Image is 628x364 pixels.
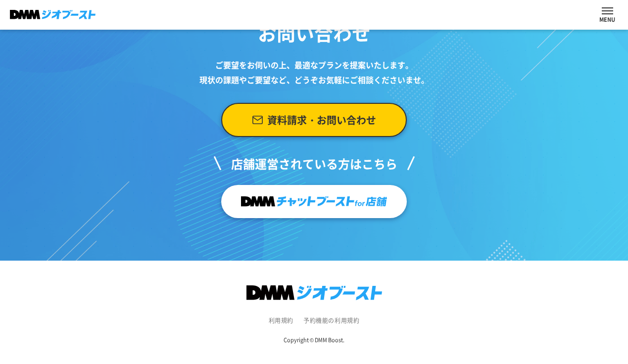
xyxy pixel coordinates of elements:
[303,316,359,325] a: 予約機能の利用規約
[191,58,438,87] p: ご要望をお伺いの上、 最適なプランを提案いたします。 現状の課題やご要望など、 どうぞお気軽にご相談くださいませ。
[269,316,293,325] a: 利用規約
[241,192,387,211] img: チャットブーストfor店舗
[10,10,96,19] img: DMMジオブースト
[246,285,382,300] img: DMMジオブースト
[267,111,376,129] span: 資料請求・お問い合わせ
[221,103,407,137] a: 資料請求・お問い合わせ
[221,185,407,218] a: チャットブーストfor店舗
[602,7,613,14] button: ナビを開閉する
[213,153,415,184] p: 店舗運営されている方はこちら
[284,336,344,344] small: Copyright © DMM Boost.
